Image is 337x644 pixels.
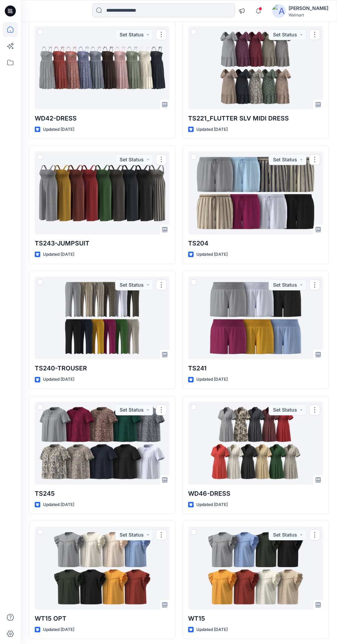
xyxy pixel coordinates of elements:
p: TS221_FLUTTER SLV MIDI DRESS [188,114,323,123]
p: Updated [DATE] [196,251,228,258]
a: WT15 OPT [35,527,170,610]
p: Updated [DATE] [43,501,74,508]
a: WD46-DRESS [188,402,323,485]
p: Updated [DATE] [43,251,74,258]
p: TS204 [188,239,323,248]
p: Updated [DATE] [196,501,228,508]
a: TS241 [188,277,323,360]
p: WT15 OPT [35,614,170,623]
div: Walmart [289,12,328,18]
a: TS204 [188,151,323,234]
a: WT15 [188,527,323,610]
p: WD46-DRESS [188,489,323,498]
a: TS240-TROUSER [35,277,170,360]
p: WT15 [188,614,323,623]
a: TS243-JUMPSUIT [35,151,170,234]
p: Updated [DATE] [43,376,74,383]
a: TS245 [35,402,170,485]
p: TS245 [35,489,170,498]
a: WD42-DRESS [35,26,170,110]
img: avatar [272,4,286,18]
a: TS221_FLUTTER SLV MIDI DRESS [188,26,323,110]
p: Updated [DATE] [196,126,228,133]
p: Updated [DATE] [43,626,74,633]
p: Updated [DATE] [196,376,228,383]
p: Updated [DATE] [196,626,228,633]
p: Updated [DATE] [43,126,74,133]
p: TS243-JUMPSUIT [35,239,170,248]
p: WD42-DRESS [35,114,170,123]
div: [PERSON_NAME] [289,4,328,12]
p: TS241 [188,364,323,373]
p: TS240-TROUSER [35,364,170,373]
